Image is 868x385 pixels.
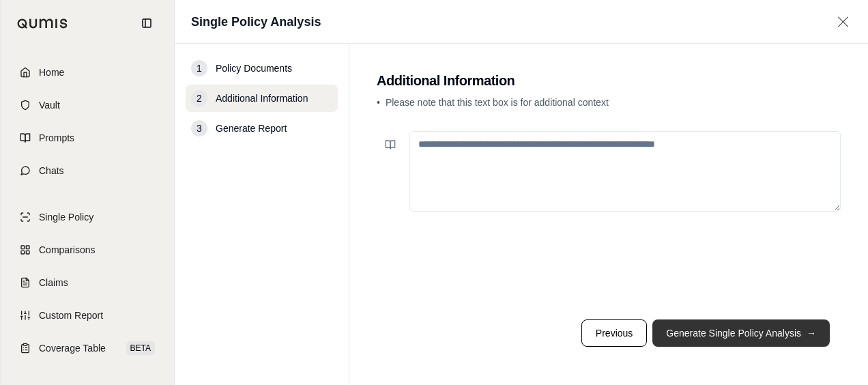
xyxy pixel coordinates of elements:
span: → [807,326,816,340]
span: Home [39,66,64,79]
img: Qumis Logo [17,18,68,29]
a: Home [9,57,166,87]
div: 3 [191,120,207,137]
button: Previous [581,319,647,347]
a: Chats [9,156,166,186]
a: Custom Report [9,300,166,330]
a: Single Policy [9,202,166,232]
span: Prompts [39,131,74,145]
h1: Single Policy Analysis [191,12,321,31]
span: Policy Documents [216,61,292,75]
a: Claims [9,268,166,298]
span: Coverage Table [39,341,106,355]
span: Generate Report [216,122,287,135]
span: Comparisons [39,243,95,257]
a: Comparisons [9,235,166,265]
a: Coverage TableBETA [9,333,166,363]
span: Vault [39,98,60,112]
a: Prompts [9,123,166,153]
button: Collapse sidebar [136,12,158,34]
span: BETA [126,341,155,355]
span: Single Policy [39,210,93,224]
span: Custom Report [39,309,103,322]
span: Please note that this text box is for additional context [386,97,609,108]
span: Claims [39,276,68,289]
span: Chats [39,164,64,177]
h2: Additional Information [377,71,841,90]
span: Additional Information [216,91,308,105]
button: Generate Single Policy Analysis→ [652,319,830,347]
div: 2 [191,90,207,106]
div: 1 [191,60,207,76]
span: • [377,97,380,108]
a: Vault [9,90,166,120]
